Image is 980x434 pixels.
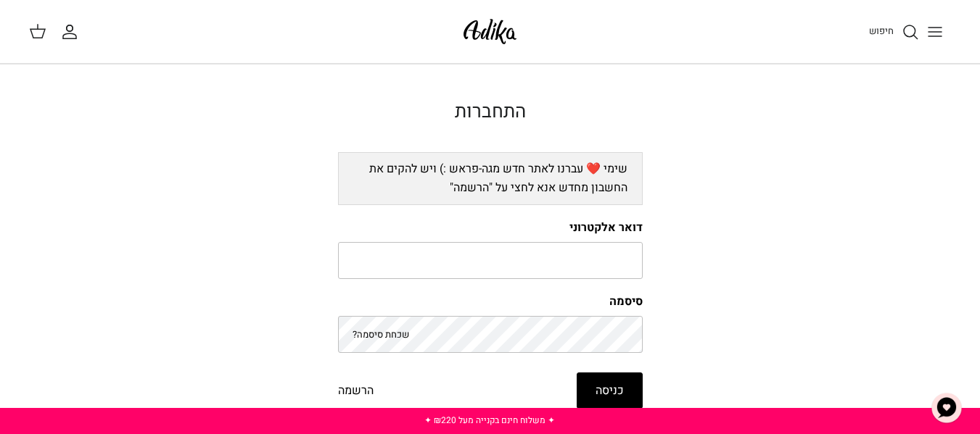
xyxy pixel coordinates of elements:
img: Adika IL [459,14,521,49]
button: כניסה [577,372,643,409]
a: חיפוש [869,23,919,41]
a: שכחת סיסמה? [353,327,409,341]
button: צ'אט [925,386,968,430]
label: סיסמה [338,293,643,309]
a: הרשמה [338,382,374,401]
label: דואר אלקטרוני [338,220,643,235]
span: חיפוש [869,24,894,38]
a: החשבון שלי [61,23,84,41]
li: שימי ❤️ עברנו לאתר חדש מגה-פראש :) ויש להקים את החשבון מחדש אנא לחצי על "הרשמה" [353,160,627,197]
a: ✦ משלוח חינם בקנייה מעל ₪220 ✦ [424,414,555,427]
button: Toggle menu [919,16,951,48]
h2: התחברות [338,101,643,123]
